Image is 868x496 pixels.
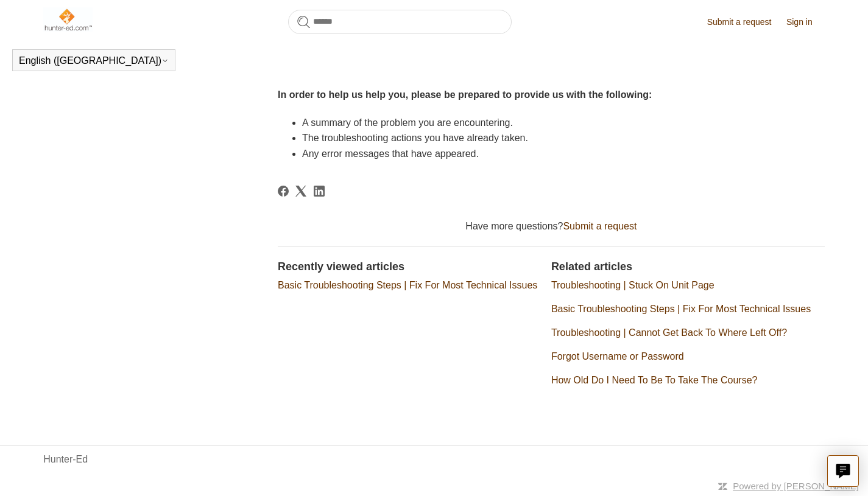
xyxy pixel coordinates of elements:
svg: Share this page on X Corp [295,186,306,197]
li: Any error messages that have appeared. [302,146,825,162]
a: Troubleshooting | Cannot Get Back To Where Left Off? [551,327,787,338]
h2: Related articles [551,259,825,275]
input: Search [288,10,512,34]
div: Have more questions? [278,219,825,234]
a: How Old Do I Need To Be To Take The Course? [551,375,758,385]
button: Live chat [827,455,859,487]
svg: Share this page on Facebook [278,186,289,197]
li: A summary of the problem you are encountering. [302,115,825,131]
a: Powered by [PERSON_NAME] [733,481,859,491]
a: Forgot Username or Password [551,351,684,362]
a: Basic Troubleshooting Steps | Fix For Most Technical Issues [551,304,811,314]
a: Submit a request [563,221,637,231]
a: X Corp [295,186,306,197]
h2: Recently viewed articles [278,259,539,275]
a: LinkedIn [314,186,325,197]
a: Sign in [786,16,825,29]
a: Hunter-Ed [43,452,88,467]
svg: Share this page on LinkedIn [314,186,325,197]
a: Troubleshooting | Stuck On Unit Page [551,280,715,290]
button: English ([GEOGRAPHIC_DATA]) [19,55,169,66]
a: Facebook [278,186,289,197]
img: Hunter-Ed Help Center home page [43,7,93,32]
a: Basic Troubleshooting Steps | Fix For Most Technical Issues [278,280,537,290]
li: The troubleshooting actions you have already taken. [302,130,825,146]
a: Submit a request [707,16,784,29]
strong: In order to help us help you, please be prepared to provide us with the following: [278,89,652,100]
